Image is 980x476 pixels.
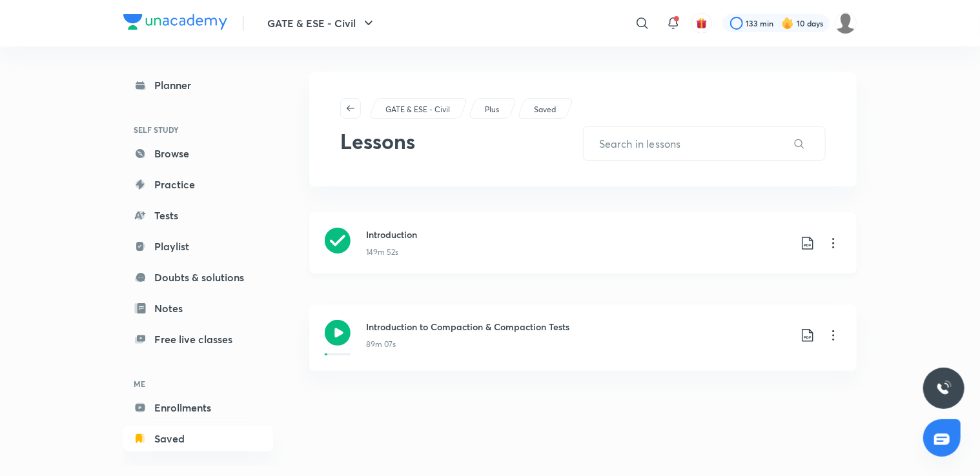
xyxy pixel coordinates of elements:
[366,228,790,241] h3: Introduction
[584,127,788,160] input: Search in lessons
[936,381,952,396] img: ttu
[340,129,583,161] h2: Lessons
[123,119,273,141] h6: SELF STUDY
[123,14,227,33] a: Company Logo
[309,304,857,386] a: Introduction to Compaction & Compaction Tests89m 07s
[123,326,273,352] a: Free live classes
[383,104,453,115] a: GATE & ESE - Civil
[123,426,273,451] a: Saved
[123,233,273,259] a: Playlist
[485,104,499,115] p: Plus
[309,212,857,289] a: Introduction149m 52s
[366,320,790,333] h3: Introduction to Compaction & Compaction Tests
[123,295,273,321] a: Notes
[123,203,273,228] a: Tests
[835,12,857,34] img: Anjali kumari
[123,72,273,98] a: Planner
[385,104,450,115] p: GATE & ESE - Civil
[123,395,273,421] a: Enrollments
[534,104,556,115] p: Saved
[366,339,396,350] p: 89m 07s
[781,17,794,30] img: streak
[366,246,398,258] p: 149m 52s
[691,13,712,34] button: avatar
[696,17,708,29] img: avatar
[123,264,273,290] a: Doubts & solutions
[123,373,273,395] h6: ME
[123,172,273,197] a: Practice
[532,104,558,115] a: Saved
[123,14,227,30] img: Company Logo
[123,141,273,166] a: Browse
[260,10,384,36] button: GATE & ESE - Civil
[483,104,502,115] a: Plus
